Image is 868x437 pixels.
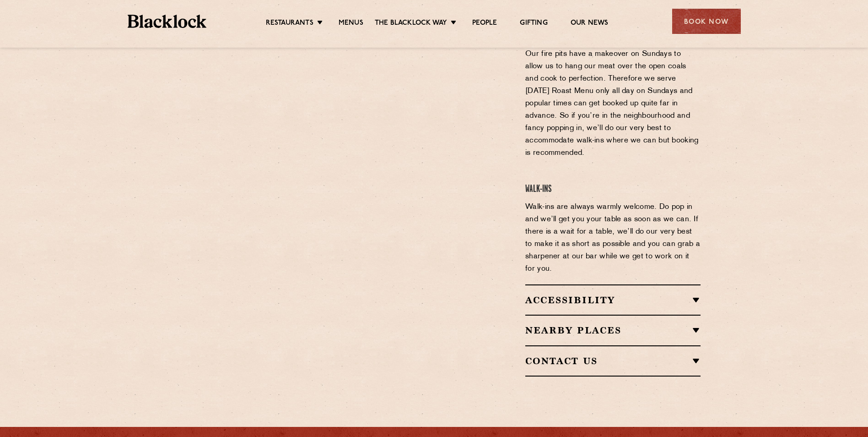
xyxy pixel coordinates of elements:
h2: Accessibility [525,295,701,306]
h4: Walk-Ins [525,183,701,196]
a: Restaurants [266,19,313,29]
h2: Nearby Places [525,325,701,336]
img: svg%3E [374,291,502,377]
a: Menus [339,19,363,29]
a: Gifting [520,19,547,29]
a: The Blacklock Way [375,19,447,29]
a: Our News [571,19,609,29]
h2: Contact Us [525,355,701,366]
p: Walk-ins are always warmly welcome. Do pop in and we’ll get you your table as soon as we can. If ... [525,201,701,275]
div: Book Now [672,9,741,34]
img: BL_Textured_Logo-footer-cropped.svg [128,15,207,28]
p: Our fire pits have a makeover on Sundays to allow us to hang our meat over the open coals and coo... [525,48,701,159]
a: People [472,19,497,29]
